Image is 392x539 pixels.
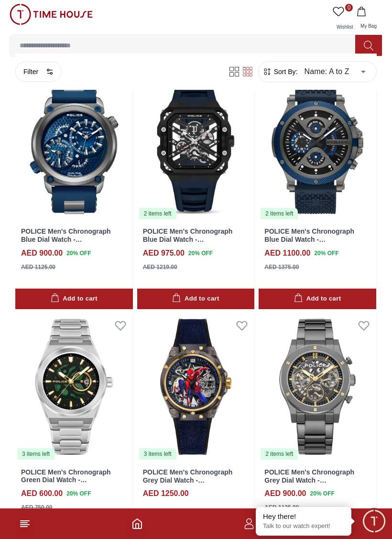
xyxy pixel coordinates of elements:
h4: AED 900.00 [21,248,63,259]
div: Name: A to Z [298,58,373,85]
h4: AED 600.00 [21,488,63,499]
div: AED 750.00 [21,503,52,512]
button: Filter [15,62,62,82]
div: Hey there! [263,512,344,521]
span: 20 % OFF [66,249,91,258]
button: Add to cart [137,289,255,309]
div: AED 1125.00 [264,503,299,512]
div: AED 1375.00 [264,263,299,271]
button: Add to cart [259,289,376,309]
div: Add to cart [172,293,219,304]
a: POLICE Men's Chronograph Green Dial Watch - PEWJH22280093 items left [15,313,133,461]
a: 0Wishlist [331,4,355,34]
span: My Bag [357,23,381,29]
div: 2 items left [261,208,298,219]
span: Sort By: [272,67,298,76]
a: POLICE Men's Chronograph Green Dial Watch - PEWJH2228009 [21,468,111,492]
div: AED 1219.00 [143,263,177,271]
button: Add to cart [15,289,133,309]
span: 20 % OFF [314,249,338,258]
button: Sort By: [262,67,298,76]
img: POLICE Men's Chronograph Blue Dial Watch - PEWJQ2110503 [259,72,376,220]
span: 20 % OFF [66,489,91,498]
span: Wishlist [333,24,357,30]
a: POLICE Men's Chronograph Blue Dial Watch - PEWGM00720012 items left [137,72,255,220]
a: POLICE Men's Chronograph Blue Dial Watch - PEWJQ21105032 items left [259,72,376,220]
a: POLICE Men's Chronograph Grey Dial Watch - PEWJK0006407 [264,468,354,492]
a: POLICE Men's Chronograph Blue Dial Watch - PEWJQ2110503 [264,227,354,251]
div: 2 items left [261,448,298,460]
img: POLICE Men's Chronograph Green Dial Watch - PEWJH2228009 [15,313,133,461]
span: 20 % OFF [310,489,335,498]
a: POLICE Men's Chronograph Blue Dial Watch - PEWGM0071803 [21,227,111,251]
img: POLICE Men's Chronograph Grey Dial Watch - PEWJK0006407 [259,313,376,461]
h4: AED 1100.00 [264,248,310,259]
p: Talk to our watch expert! [263,522,344,530]
h4: AED 975.00 [143,248,185,259]
div: 3 items left [17,448,54,460]
a: POLICE Men's Chronograph Grey Dial Watch - PEWJK00064072 items left [259,313,376,461]
a: Home [131,518,143,529]
button: My Bag [355,4,382,34]
img: POLICE Men's Chronograph Blue Dial Watch - PEWGM0072001 [137,72,255,220]
a: POLICE Men's Chronograph Grey Dial Watch - PEWGR0074301 [143,468,233,492]
div: AED 1125.00 [21,263,55,271]
a: POLICE Men's Chronograph Blue Dial Watch - PEWGM0072001 [143,227,233,251]
img: POLICE Men's Chronograph Grey Dial Watch - PEWGR0074301 [137,313,255,461]
span: 0 [345,4,353,11]
div: Chat Widget [361,508,387,534]
a: POLICE Men's Chronograph Grey Dial Watch - PEWGR00743013 items left [137,313,255,461]
div: Add to cart [294,293,341,304]
img: ... [10,4,93,25]
h4: AED 900.00 [264,488,306,499]
img: POLICE Men's Chronograph Blue Dial Watch - PEWGM0071803 [15,72,133,220]
span: 20 % OFF [188,249,213,258]
div: 3 items left [139,448,176,460]
div: 2 items left [139,208,176,219]
h4: AED 1250.00 [143,488,189,499]
div: Add to cart [51,293,98,304]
